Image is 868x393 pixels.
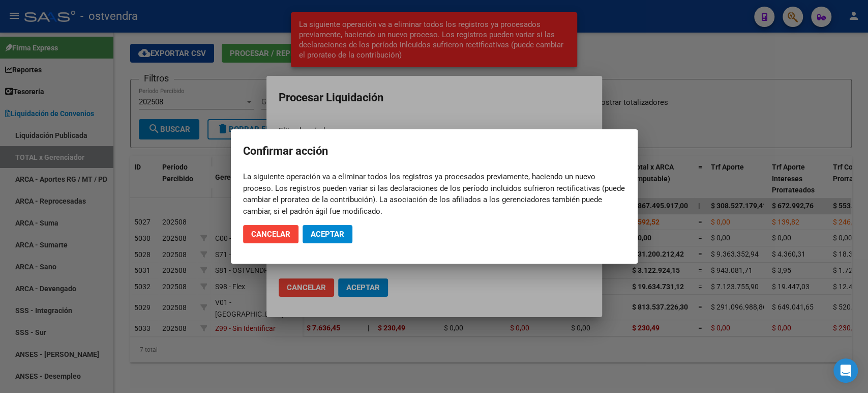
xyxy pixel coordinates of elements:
div: Open Intercom Messenger [833,358,858,383]
mat-dialog-content: La siguiente operación va a eliminar todos los registros ya procesados previamente, haciendo un n... [231,171,638,217]
span: Cancelar [251,230,290,239]
button: Cancelar [243,225,298,243]
span: Aceptar [311,230,344,239]
h2: Confirmar acción [243,142,625,161]
button: Aceptar [303,225,352,243]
